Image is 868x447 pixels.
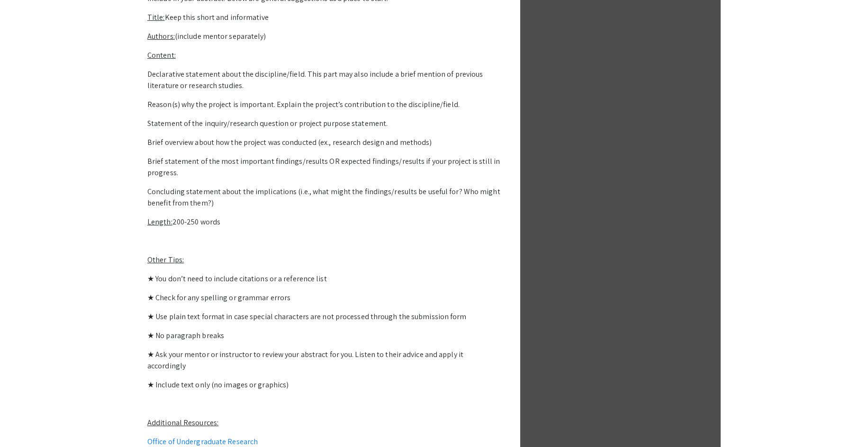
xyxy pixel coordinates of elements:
[147,118,503,129] p: Statement of the inquiry/research question or project purpose statement.
[147,379,503,391] p: ★ Include text only (no images or graphics)
[147,217,172,227] u: Length:
[147,12,503,23] p: Keep this short and informative
[147,292,503,304] p: ★ Check for any spelling or grammar errors
[147,99,503,110] p: Reason(s) why the project is important. Explain the project’s contribution to the discipline/field.
[147,50,176,60] u: Content:
[147,12,165,22] u: Title:
[147,156,503,179] p: Brief statement of the most important findings/results OR expected findings/results if your proje...
[147,330,503,341] p: ★ No paragraph breaks
[147,437,258,447] a: Office of Undergraduate Research
[147,349,503,372] p: ★ Ask your mentor or instructor to review your abstract for you. Listen to their advice and apply...
[147,273,503,285] p: ★ You don’t need to include citations or a reference list
[147,31,503,42] p: (include mentor separately)
[147,31,175,41] u: Authors:
[147,137,503,148] p: Brief overview about how the project was conducted (ex., research design and methods)
[147,311,503,322] p: ★ Use plain text format in case special characters are not processed through the submission form
[147,255,184,265] u: Other Tips:
[147,69,503,91] p: Declarative statement about the discipline/field. This part may also include a brief mention of p...
[147,216,503,228] p: 200-250 words
[147,418,218,428] u: Additional Resources:
[7,404,40,440] iframe: Chat
[147,186,503,209] p: Concluding statement about the implications (i.e., what might the findings/results be useful for?...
